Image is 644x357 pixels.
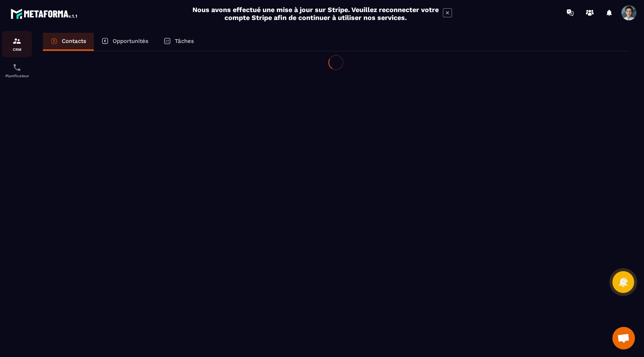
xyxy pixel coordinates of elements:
a: Opportunités [94,33,156,51]
p: Opportunités [113,38,148,44]
img: formation [12,37,21,46]
h2: Nous avons effectué une mise à jour sur Stripe. Veuillez reconnecter votre compte Stripe afin de ... [192,6,439,21]
img: scheduler [12,63,21,72]
a: Tâches [156,33,201,51]
p: Tâches [175,38,194,44]
p: Planificateur [2,74,32,78]
a: Ouvrir le chat [612,327,635,349]
a: Contacts [43,33,94,51]
a: formationformationCRM [2,31,32,57]
p: CRM [2,47,32,52]
p: Contacts [62,38,86,44]
a: schedulerschedulerPlanificateur [2,57,32,84]
img: logo [11,7,78,20]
